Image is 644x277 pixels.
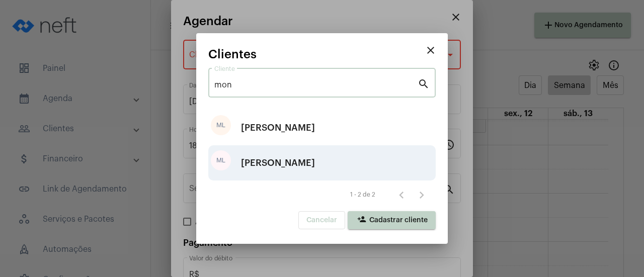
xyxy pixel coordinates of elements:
[412,184,432,205] button: Próxima página
[211,115,231,135] div: ML
[214,80,418,89] input: Pesquisar cliente
[391,184,412,205] button: Página anterior
[208,48,257,61] span: Clientes
[350,192,375,198] div: 1 - 2 de 2
[425,44,437,56] mat-icon: close
[298,211,345,229] button: Cancelar
[306,217,337,224] span: Cancelar
[211,150,231,170] div: ML
[356,215,368,227] mat-icon: person_add
[356,217,428,224] span: Cadastrar cliente
[418,77,430,89] mat-icon: search
[241,113,315,143] div: [PERSON_NAME]
[241,148,315,178] div: [PERSON_NAME]
[348,211,436,229] button: Cadastrar cliente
